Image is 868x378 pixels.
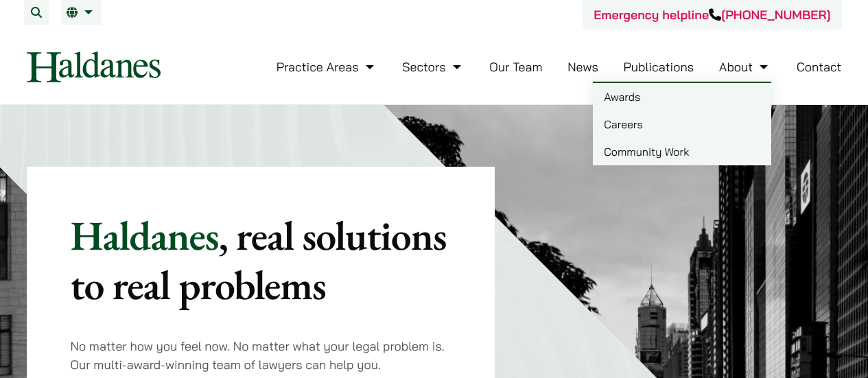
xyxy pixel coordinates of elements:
a: Practice Areas [277,59,377,75]
a: Our Team [489,59,542,75]
a: Community Work [593,138,771,165]
a: About [719,59,771,75]
a: Careers [593,110,771,138]
a: Sectors [402,59,464,75]
a: Publications [624,59,694,75]
a: Emergency helpline[PHONE_NUMBER] [594,7,830,23]
p: Haldanes [71,211,451,309]
a: Awards [593,83,771,110]
a: Contact [797,59,842,75]
mark: , real solutions to real problems [71,209,447,311]
a: EN [67,7,96,18]
img: Logo of Haldanes [27,51,161,82]
p: No matter how you feel now. No matter what your legal problem is. Our multi-award-winning team of... [71,337,451,374]
a: News [567,59,598,75]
